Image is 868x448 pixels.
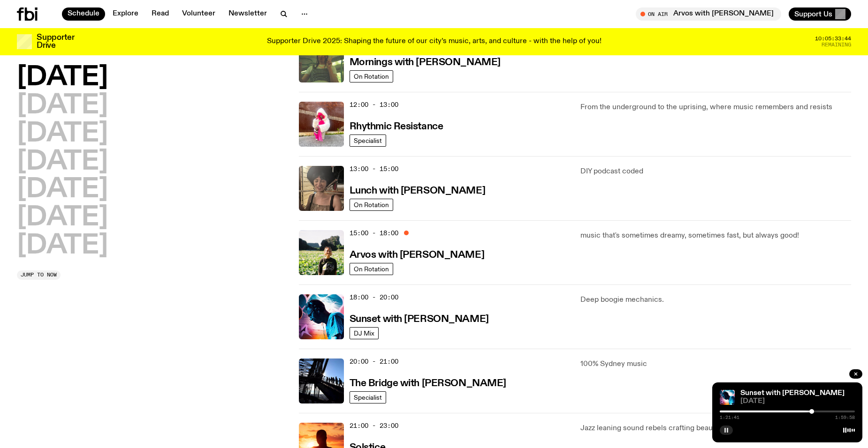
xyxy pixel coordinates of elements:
[815,36,851,41] span: 10:05:33:44
[350,120,443,132] a: Rhythmic Resistance
[62,7,105,21] a: Schedule
[350,377,506,388] a: The Bridge with [PERSON_NAME]
[354,137,382,144] span: Specialist
[636,7,781,21] button: On AirArvos with [PERSON_NAME]
[354,329,374,336] span: DJ Mix
[350,421,398,430] span: 21:00 - 23:00
[580,358,851,370] p: 100% Sydney music
[794,10,832,18] span: Support Us
[580,294,851,306] p: Deep boogie mechanics.
[350,164,398,173] span: 13:00 - 15:00
[350,357,398,366] span: 20:00 - 21:00
[350,391,386,403] a: Specialist
[17,65,108,91] button: [DATE]
[354,265,389,272] span: On Rotation
[146,7,175,21] a: Read
[176,7,221,21] a: Volunteer
[350,313,489,324] a: Sunset with [PERSON_NAME]
[350,186,485,196] h3: Lunch with [PERSON_NAME]
[789,7,851,21] button: Support Us
[350,379,506,388] h3: The Bridge with [PERSON_NAME]
[17,121,108,147] button: [DATE]
[350,263,393,275] a: On Rotation
[107,7,144,21] a: Explore
[354,394,382,401] span: Specialist
[17,177,108,203] button: [DATE]
[580,166,851,177] p: DIY podcast coded
[350,293,398,302] span: 18:00 - 20:00
[299,230,344,275] img: Bri is smiling and wearing a black t-shirt. She is standing in front of a lush, green field. Ther...
[740,389,845,397] a: Sunset with [PERSON_NAME]
[299,294,344,339] img: Simon Caldwell stands side on, looking downwards. He has headphones on. Behind him is a brightly ...
[580,423,851,434] p: Jazz leaning sound rebels crafting beautifully intricate dreamscapes.
[350,58,501,67] h3: Mornings with [PERSON_NAME]
[720,390,735,405] img: Simon Caldwell stands side on, looking downwards. He has headphones on. Behind him is a brightly ...
[299,37,344,82] img: Jim Kretschmer in a really cute outfit with cute braids, standing on a train holding up a peace s...
[267,37,602,46] p: Supporter Drive 2025: Shaping the future of our city’s music, arts, and culture - with the help o...
[37,34,74,50] h3: Supporter Drive
[835,415,855,420] span: 1:59:58
[350,327,379,339] a: DJ Mix
[223,7,273,21] a: Newsletter
[17,270,61,280] button: Jump to now
[350,100,398,109] span: 12:00 - 13:00
[17,149,108,175] button: [DATE]
[354,201,389,208] span: On Rotation
[350,70,393,82] a: On Rotation
[720,415,739,420] span: 1:21:41
[21,272,57,277] span: Jump to now
[17,205,108,231] button: [DATE]
[17,93,108,119] button: [DATE]
[740,398,855,405] span: [DATE]
[350,250,484,260] h3: Arvos with [PERSON_NAME]
[822,42,851,47] span: Remaining
[350,314,489,324] h3: Sunset with [PERSON_NAME]
[17,233,108,259] button: [DATE]
[350,248,484,260] a: Arvos with [PERSON_NAME]
[580,230,851,241] p: music that's sometimes dreamy, sometimes fast, but always good!
[354,73,389,80] span: On Rotation
[350,229,398,238] span: 15:00 - 18:00
[580,102,851,113] p: From the underground to the uprising, where music remembers and resists
[299,358,344,403] img: People climb Sydney's Harbour Bridge
[350,199,393,211] a: On Rotation
[350,134,386,147] a: Specialist
[350,56,501,67] a: Mornings with [PERSON_NAME]
[299,102,344,147] img: Attu crouches on gravel in front of a brown wall. They are wearing a white fur coat with a hood, ...
[350,122,443,132] h3: Rhythmic Resistance
[350,184,485,196] a: Lunch with [PERSON_NAME]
